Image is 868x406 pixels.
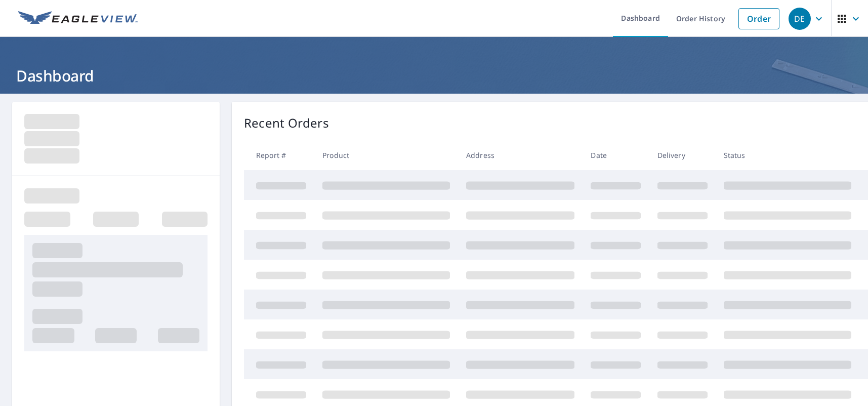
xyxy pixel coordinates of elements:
[18,11,138,26] img: EV Logo
[789,8,811,30] div: DE
[244,140,314,170] th: Report #
[583,140,649,170] th: Date
[738,8,779,29] a: Order
[314,140,458,170] th: Product
[458,140,583,170] th: Address
[716,140,859,170] th: Status
[649,140,716,170] th: Delivery
[244,114,329,132] p: Recent Orders
[12,65,856,86] h1: Dashboard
